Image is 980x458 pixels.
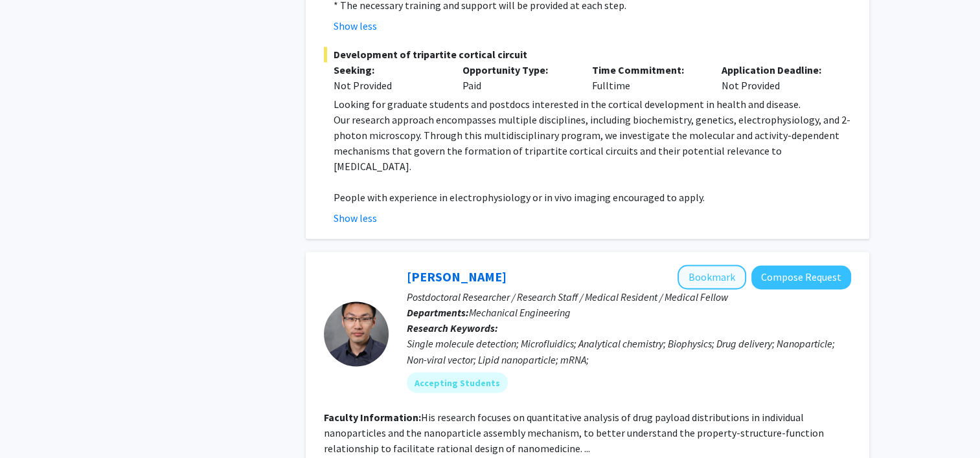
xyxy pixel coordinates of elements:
button: Show less [334,210,377,226]
p: Our research approach encompasses multiple disciplines, including biochemistry, genetics, electro... [334,112,851,174]
p: Seeking: [334,62,444,78]
a: [PERSON_NAME] [407,268,507,285]
div: Not Provided [334,78,444,93]
div: Single molecule detection; Microfluidics; Analytical chemistry; Biophysics; Drug delivery; Nanopa... [407,336,851,367]
button: Compose Request to Sixuan Li [751,265,851,289]
button: Add Sixuan Li to Bookmarks [678,265,746,289]
p: Time Commitment: [592,62,702,78]
p: Postdoctoral Researcher / Research Staff / Medical Resident / Medical Fellow [407,289,851,305]
fg-read-more: His research focuses on quantitative analysis of drug payload distributions in individual nanopar... [324,410,824,454]
b: Research Keywords: [407,322,498,334]
span: Mechanical Engineering [469,306,571,319]
p: Application Deadline: [722,62,832,78]
iframe: Chat [10,400,55,448]
div: Not Provided [712,62,841,93]
div: Paid [453,62,582,93]
p: People with experience in electrophysiology or in vivo imaging encouraged to apply. [334,190,851,205]
p: Opportunity Type: [462,62,573,78]
div: Fulltime [582,62,712,93]
mat-chip: Accepting Students [407,372,508,393]
span: Development of tripartite cortical circuit [324,47,851,62]
p: Looking for graduate students and postdocs interested in the cortical development in health and d... [334,96,851,112]
b: Faculty Information: [324,410,421,423]
b: Departments: [407,306,469,319]
button: Show less [334,18,377,34]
